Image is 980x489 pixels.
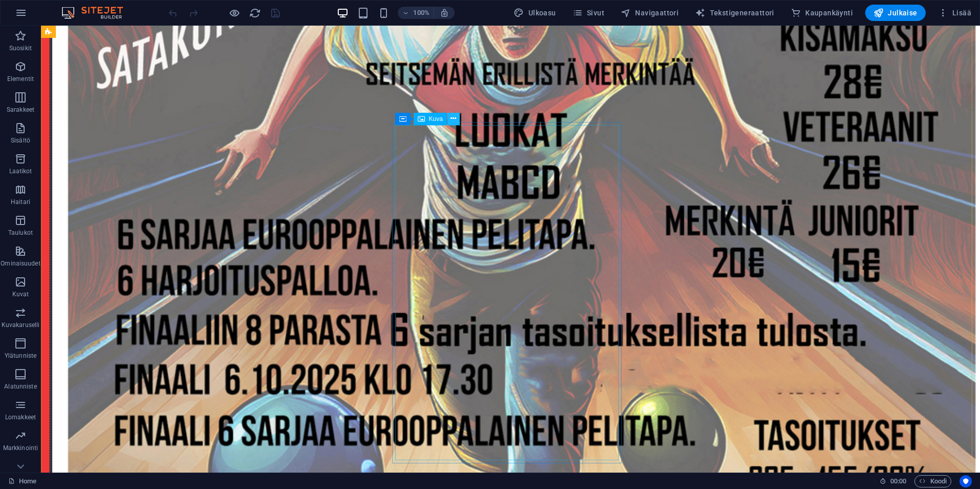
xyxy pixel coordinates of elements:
[865,5,926,21] button: Julkaise
[509,5,560,21] div: Ulkoasu (Ctrl+Alt+Y)
[9,44,32,52] p: Suosikit
[4,382,36,391] p: Alatunniste
[11,198,30,206] p: Haitari
[7,75,34,83] p: Elementit
[11,136,30,145] p: Sisältö
[398,7,434,19] button: 100%
[249,7,261,19] button: reload
[2,321,39,329] p: Kuvakaruselli
[59,7,136,19] img: Editor Logo
[7,106,34,114] p: Sarakkeet
[3,444,38,452] p: Markkinointi
[621,8,679,18] span: Navigaattori
[890,475,906,487] span: 00 00
[791,8,853,18] span: Kaupankäynti
[938,8,971,18] span: Lisää
[440,8,449,17] i: Koon muuttuessa säädä zoomaustaso automaattisesti sopimaan valittuun laitteeseen.
[617,5,683,21] button: Navigaattori
[695,8,774,18] span: Tekstigeneraattori
[228,7,240,19] button: Napsauta tästä poistuaksesi esikatselutilasta ja jatkaaksesi muokkaamista
[914,475,951,487] button: Koodi
[8,229,33,237] p: Taulukot
[934,5,975,21] button: Lisää
[5,352,36,360] p: Ylätunniste
[249,7,261,19] i: Lataa sivu uudelleen
[919,475,947,487] span: Koodi
[9,167,32,175] p: Laatikot
[787,5,857,21] button: Kaupankäynti
[691,5,779,21] button: Tekstigeneraattori
[514,8,556,18] span: Ulkoasu
[959,475,972,487] button: Usercentrics
[568,5,608,21] button: Sivut
[573,8,604,18] span: Sivut
[1,259,40,268] p: Ominaisuudet
[12,290,29,298] p: Kuvat
[873,8,917,18] span: Julkaise
[897,477,899,485] span: :
[880,475,907,487] h6: Istunnon aika
[429,116,443,122] span: Kuva
[8,475,36,487] a: Napsauta peruuttaaksesi valinnan. Kaksoisnapsauta avataksesi Sivut
[413,7,430,19] h6: 100%
[509,5,560,21] button: Ulkoasu
[5,413,36,421] p: Lomakkeet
